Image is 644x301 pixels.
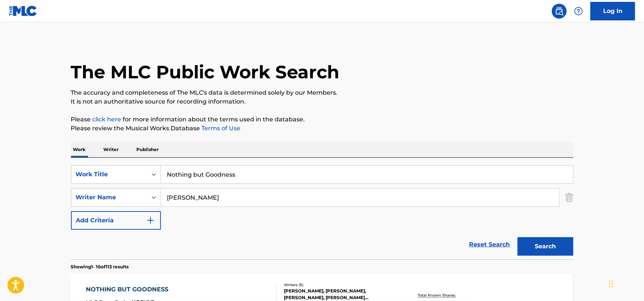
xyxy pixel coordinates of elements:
p: The accuracy and completeness of The MLC's data is determined solely by our Members. [71,88,573,97]
h1: The MLC Public Work Search [71,61,340,83]
div: NOTHING BUT GOODNESS [86,285,172,294]
button: Add Criteria [71,211,161,230]
button: Search [518,237,573,256]
img: search [555,7,564,16]
form: Search Form [71,165,573,259]
div: Writers ( 5 ) [284,282,396,288]
img: 9d2ae6d4665cec9f34b9.svg [146,216,155,225]
p: Total Known Shares: [418,292,458,298]
p: Writer [101,142,121,157]
p: Please review the Musical Works Database [71,124,573,133]
div: Drag [609,273,614,295]
iframe: Chat Widget [607,265,644,301]
div: Writer Name [76,193,143,202]
p: Work [71,142,88,157]
a: click here [93,116,122,123]
p: Publisher [135,142,161,157]
div: Help [571,4,586,19]
div: [PERSON_NAME], [PERSON_NAME], [PERSON_NAME], [PERSON_NAME] [PERSON_NAME], [PERSON_NAME] [284,288,396,301]
a: Reset Search [466,236,514,253]
a: Terms of Use [200,125,241,132]
p: Please for more information about the terms used in the database. [71,115,573,124]
a: Log In [590,2,635,20]
img: Delete Criterion [565,188,573,207]
img: help [574,7,583,16]
div: Work Title [76,170,143,179]
img: MLC Logo [9,6,38,16]
a: Public Search [552,4,567,19]
p: Showing 1 - 10 of 113 results [71,264,129,270]
p: It is not an authoritative source for recording information. [71,97,573,106]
